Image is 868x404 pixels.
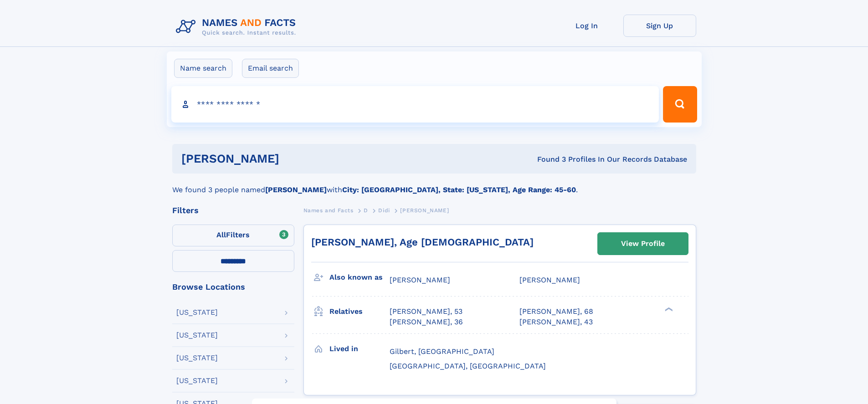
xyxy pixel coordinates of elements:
[400,207,449,214] span: [PERSON_NAME]
[172,174,696,195] div: We found 3 people named with .
[390,362,546,370] span: [GEOGRAPHIC_DATA], [GEOGRAPHIC_DATA]
[303,205,354,216] a: Names and Facts
[329,304,390,319] h3: Relatives
[242,59,299,78] label: Email search
[621,233,665,254] div: View Profile
[181,153,408,164] h1: [PERSON_NAME]
[550,15,623,37] a: Log In
[378,205,390,216] a: Didi
[364,207,368,214] span: D
[342,185,576,194] b: City: [GEOGRAPHIC_DATA], State: [US_STATE], Age Range: 45-60
[176,332,218,339] div: [US_STATE]
[390,347,494,356] span: Gilbert, [GEOGRAPHIC_DATA]
[364,205,368,216] a: D
[329,341,390,357] h3: Lived in
[172,225,294,246] label: Filters
[265,185,327,194] b: [PERSON_NAME]
[663,307,673,312] div: ❯
[663,86,697,123] button: Search Button
[408,154,687,164] div: Found 3 Profiles In Our Records Database
[390,307,462,317] a: [PERSON_NAME], 53
[172,283,294,291] div: Browse Locations
[176,377,218,384] div: [US_STATE]
[176,309,218,316] div: [US_STATE]
[519,317,593,327] a: [PERSON_NAME], 43
[176,354,218,362] div: [US_STATE]
[519,307,593,317] a: [PERSON_NAME], 68
[519,276,580,284] span: [PERSON_NAME]
[390,317,463,327] a: [PERSON_NAME], 36
[390,276,450,284] span: [PERSON_NAME]
[172,206,294,215] div: Filters
[216,230,226,239] span: All
[172,15,303,39] img: Logo Names and Facts
[174,59,232,78] label: Name search
[171,86,659,123] input: search input
[311,236,534,248] a: [PERSON_NAME], Age [DEMOGRAPHIC_DATA]
[598,233,688,255] a: View Profile
[378,207,390,214] span: Didi
[329,270,390,285] h3: Also known as
[623,15,696,37] a: Sign Up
